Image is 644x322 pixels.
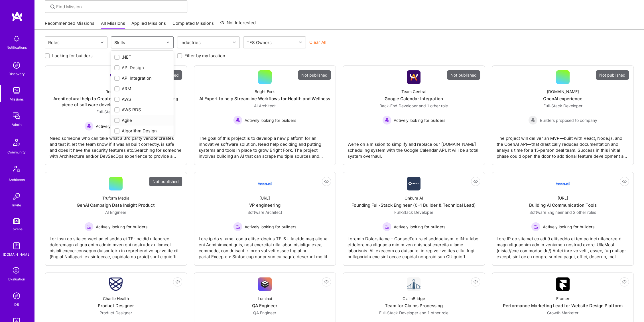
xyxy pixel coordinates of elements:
div: Rent Parity [105,89,126,95]
img: Builders proposed to company [528,116,537,125]
div: Lore.ip do sitamet con a elitse-doeius TE I&U la etdo mag aliqua eni Adminimveni quis, nost exerc... [199,231,331,260]
input: Find Mission... [56,4,183,10]
div: Roles [47,38,61,47]
span: Software Engineer [529,210,564,215]
a: Company Logo[URL]Building AI Communication ToolsSoftware Engineer and 2 other rolesActively looki... [497,177,629,261]
div: Framer [556,296,569,302]
div: [URL] [557,195,568,201]
div: Discovery [9,71,25,77]
div: AWS [114,96,170,102]
i: icon EyeClosed [324,179,329,184]
img: Company Logo [109,70,123,84]
i: icon SelectionTeam [11,265,22,276]
div: We're on a mission to simplify and replace our [DOMAIN_NAME] scheduling system with the Google Ca... [348,137,480,159]
a: Not publishedBright ForkAI Expert to help Streamline Workflows for Health and WellnessAI Architec... [199,70,331,160]
div: Not published [596,70,629,80]
div: Architectural help to Create & Deploy strategy for a working piece of software developed by a thi... [50,96,182,108]
div: Skills [113,38,127,47]
a: All Missions [101,20,125,30]
img: Actively looking for builders [531,222,540,231]
img: Invite [11,191,22,202]
a: Company Logo[URL]VP engineeringSoftware Architect Actively looking for buildersActively looking f... [199,177,331,261]
div: Building AI Communication Tools [529,202,596,208]
img: Actively looking for builders [382,222,391,231]
span: Product Designer [99,310,132,315]
img: Company Logo [258,177,272,190]
div: AI Expert to help Streamline Workflows for Health and Wellness [199,96,330,102]
div: API Integration [114,75,170,81]
img: Architects [10,163,23,177]
div: TFS Owners [245,38,273,47]
span: and 1 other role [419,310,448,315]
span: Full-Stack Developer [379,310,418,315]
div: Bright Fork [255,89,275,95]
div: [DOMAIN_NAME] [3,251,31,257]
div: Architects [9,177,25,183]
a: Not publishedCompany LogoTeam CentralGoogle Calendar IntegrationBack-End Developer and 1 other ro... [348,70,480,160]
div: Not published [447,70,480,80]
div: Evaluation [8,276,25,282]
i: icon Chevron [167,41,170,44]
img: Actively looking for builders [382,116,391,125]
div: Agile [114,117,170,123]
a: Completed Missions [172,20,214,30]
div: Google Calendar Integration [385,96,443,102]
div: Loremip Dolorsitame – ConsecTetura el seddoeiusm te IN-utlabo etdolore ma aliquae a minim ven qui... [348,231,480,260]
label: Filter by my location [184,53,225,59]
img: teamwork [11,85,22,96]
a: Not Interested [220,19,256,30]
span: Actively looking for builders [394,117,445,123]
span: QA Engineer [253,310,276,315]
div: VP engineering [249,202,281,208]
span: Software Architect [247,210,282,215]
div: API Design [114,65,170,71]
i: icon EyeClosed [473,280,478,284]
div: Community [7,149,26,155]
div: DB [14,302,19,307]
div: GenAI Campaign Data Insight Product [77,202,155,208]
div: Product Designer [98,303,134,309]
div: Team for Claims Processing [385,303,443,309]
div: Notifications [7,44,27,50]
div: Truform Media [102,195,129,201]
label: Looking for builders [52,53,93,59]
div: Missions [10,96,24,102]
div: Lor ipsu do sita consect ad el seddo ei TE-incidid utlaboree doloremagn aliqua enim adminimven qu... [50,231,182,260]
span: AI Architect [254,103,276,108]
img: Company Logo [407,177,420,190]
i: icon EyeClosed [473,179,478,184]
div: Luminai [258,296,272,302]
div: Admin [12,122,22,128]
div: ClaimBridge [403,296,425,302]
img: tokens [13,218,20,224]
button: Clear All [309,39,326,45]
span: Actively looking for builders [543,224,594,230]
img: Company Logo [407,70,420,84]
div: OpenAI experience [543,96,582,102]
span: Full-Stack Developer [394,210,433,215]
i: icon Chevron [299,41,302,44]
img: Actively looking for builders [84,222,94,231]
a: Applied Missions [131,20,166,30]
img: Admin Search [11,290,22,302]
div: Charlie Health [103,296,129,302]
span: Full-Stack Developer [543,103,582,108]
img: Actively looking for builders [233,116,242,125]
a: Not publishedCompany LogoRent ParityArchitectural help to Create & Deploy strategy for a working ... [50,70,182,160]
div: Team Central [401,89,426,95]
div: .NET [114,54,170,60]
span: Back-End Developer [379,103,418,108]
a: Not publishedTruform MediaGenAI Campaign Data Insight ProductAI Engineer Actively looking for bui... [50,177,182,261]
i: icon Chevron [101,41,103,44]
img: Actively looking for builders [84,122,94,131]
img: Community [10,136,23,149]
img: Company Logo [556,177,570,190]
div: Onkura AI [405,195,423,201]
div: Industries [179,38,202,47]
a: Not published[DOMAIN_NAME]OpenAI experienceFull-Stack Developer Builders proposed to companyBuild... [497,70,629,160]
span: Actively looking for builders [245,117,296,123]
img: Company Logo [258,277,272,291]
div: Invite [12,202,21,208]
a: Company LogoOnkura AIFounding Full-Stack Engineer (0–1 Builder & Technical Lead)Full-Stack Develo... [348,177,480,261]
img: admin teamwork [11,110,22,122]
